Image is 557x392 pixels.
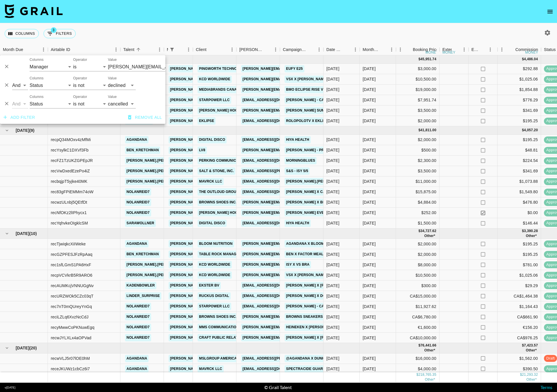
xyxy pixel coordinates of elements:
[198,303,231,310] a: Starpower LLC
[343,45,351,54] button: Sort
[452,45,460,54] button: Sort
[169,178,263,185] a: [PERSON_NAME][EMAIL_ADDRESS][DOMAIN_NAME]
[285,65,304,72] a: Eufy E25
[198,117,216,125] a: Eklipse
[1,112,37,123] button: Add filter
[544,6,556,17] button: open drawer
[198,365,224,373] a: Mavrck LLC
[120,44,164,55] div: Talent
[498,85,541,95] div: $1,854.88
[285,157,317,164] a: MorningBlues
[486,45,495,54] button: Menu
[125,303,151,310] a: nolanreid7
[285,107,352,114] a: [PERSON_NAME] Summer Apparel
[198,271,232,279] a: KCD Worldwide
[12,99,28,109] select: Logic operator
[30,94,44,99] label: Columns
[285,220,311,227] a: Hiya Health
[524,128,538,133] div: 4,057.20
[396,95,440,105] div: $7,951.74
[285,96,367,104] a: [PERSON_NAME] - Captain [PERSON_NAME]
[169,136,263,143] a: [PERSON_NAME][EMAIL_ADDRESS][DOMAIN_NAME]
[239,44,263,55] div: [PERSON_NAME]
[326,118,339,124] div: 5/20/2025
[241,96,306,104] a: [EMAIL_ADDRESS][DOMAIN_NAME]
[51,220,88,226] div: recYqhvkeOIgklcSM
[396,135,440,145] div: $2,000.00
[363,210,376,216] div: Jun '25
[285,355,330,362] a: @AgandAna x Dunkin'
[413,44,438,55] div: Booking Price
[285,167,310,175] a: S&S - Isy 5/5
[48,44,120,55] div: Airtable ID
[326,199,339,205] div: 5/7/2025
[169,209,263,216] a: [PERSON_NAME][EMAIL_ADDRESS][DOMAIN_NAME]
[351,45,360,54] button: Menu
[285,365,387,373] a: Spectracide Guard Your Good Times x AGandAna
[169,157,263,164] a: [PERSON_NAME][EMAIL_ADDRESS][DOMAIN_NAME]
[236,44,280,55] div: Booker
[125,240,149,247] a: agandana
[164,44,193,55] div: Manager
[51,147,88,153] div: recYsylkC1DXVf3Fb
[241,251,336,258] a: [PERSON_NAME][EMAIL_ADDRESS][DOMAIN_NAME]
[363,44,379,55] div: Month Due
[396,166,440,176] div: $3,500.00
[363,199,376,205] div: Jun '25
[198,324,276,331] a: MMS Communications Netherlands BV
[326,76,339,82] div: 4/23/2025
[169,282,263,289] a: [PERSON_NAME][EMAIL_ADDRESS][DOMAIN_NAME]
[363,147,376,153] div: Jun '25
[125,188,151,196] a: nolanreid7
[405,45,413,54] button: Sort
[396,74,440,85] div: $10,500.00
[198,292,231,300] a: Ruckus Digital
[193,44,236,55] div: Client
[198,355,249,362] a: MSLGROUP Americas, LLC
[498,187,541,197] div: $1,549.80
[363,137,376,143] div: Jun '25
[241,136,306,143] a: [EMAIL_ADDRESS][DOMAIN_NAME]
[498,45,506,54] button: Menu
[326,87,339,92] div: 3/31/2025
[471,44,480,55] div: Expenses: Remove Commission?
[73,76,87,81] label: Operator
[167,44,168,55] div: Manager
[125,261,189,268] a: [PERSON_NAME].[PERSON_NAME]
[241,188,306,196] a: [EMAIL_ADDRESS][DOMAIN_NAME]
[363,107,376,113] div: May '25
[524,57,538,62] div: 4,486.04
[396,105,440,116] div: $3,500.00
[51,210,87,216] div: recNfOKz2lIPhycx1
[379,45,387,54] button: Sort
[39,45,48,54] button: Menu
[198,76,232,83] a: KCD Worldwide
[241,365,306,373] a: [EMAIL_ADDRESS][DOMAIN_NAME]
[396,45,405,54] button: Menu
[326,107,339,113] div: 2/18/2025
[228,45,236,54] button: Menu
[168,45,176,54] button: Show filters
[51,178,87,184] div: recbqjpT5yjke40MK
[51,44,70,55] div: Airtable ID
[169,271,263,279] a: [PERSON_NAME][EMAIL_ADDRESS][DOMAIN_NAME]
[387,45,396,54] button: Menu
[169,96,263,104] a: [PERSON_NAME][EMAIL_ADDRESS][DOMAIN_NAME]
[125,292,161,300] a: linder_surprise
[241,117,306,125] a: [EMAIL_ADDRESS][DOMAIN_NAME]
[426,51,439,54] div: money
[326,44,343,55] div: Date Created
[198,136,227,143] a: Digital Disco
[51,158,93,163] div: recFZ1TzUKZGPEpJR
[125,209,151,216] a: nolanreid7
[196,44,207,55] div: Client
[169,167,263,175] a: [PERSON_NAME][EMAIL_ADDRESS][DOMAIN_NAME]
[396,197,440,208] div: $4,884.00
[3,229,11,238] button: hide children
[498,95,541,105] div: $776.29
[125,147,160,154] a: ben_kretchman
[169,261,263,268] a: [PERSON_NAME][EMAIL_ADDRESS][DOMAIN_NAME]
[3,344,11,352] button: hide children
[3,126,11,134] button: hide children
[198,261,232,268] a: KCD Worldwide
